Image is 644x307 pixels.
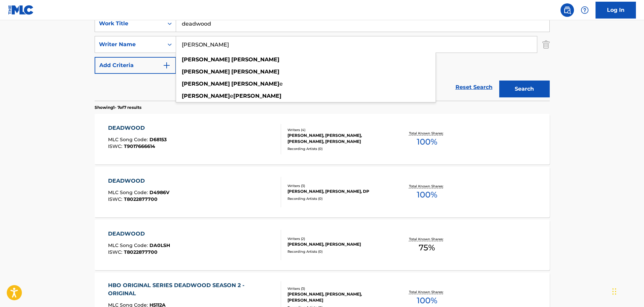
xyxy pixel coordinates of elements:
[409,184,445,189] p: Total Known Shares:
[287,188,389,194] div: [PERSON_NAME], [PERSON_NAME], DP
[182,68,230,75] strong: [PERSON_NAME]
[8,5,34,15] img: MLC Logo
[108,242,149,248] span: MLC Song Code :
[108,124,167,132] div: DEADWOOD
[231,56,279,63] strong: [PERSON_NAME]
[417,189,437,201] span: 100 %
[417,136,437,148] span: 100 %
[108,281,275,298] div: HBO ORIGINAL SERIES DEADWOOD SEASON 2 - ORIGINAL
[108,136,149,143] span: MLC Song Code :
[124,196,158,202] span: T8022877700
[287,249,389,254] div: Recording Artists ( 0 )
[419,242,435,254] span: 75 %
[233,93,281,99] strong: [PERSON_NAME]
[231,68,279,75] strong: [PERSON_NAME]
[108,189,149,195] span: MLC Song Code :
[542,36,550,53] img: Delete Criterion
[182,93,230,99] strong: [PERSON_NAME]
[612,281,616,302] div: Drag
[149,242,170,248] span: DA0LSH
[596,2,636,19] a: Log In
[124,249,158,255] span: T8022877700
[99,20,160,28] div: Work Title
[287,146,389,151] div: Recording Artists ( 0 )
[108,249,124,255] span: ISWC :
[230,93,233,99] span: e
[149,189,169,195] span: D4986V
[287,286,389,291] div: Writers ( 3 )
[149,136,167,143] span: D68153
[95,15,550,101] form: Search Form
[95,57,176,74] button: Add Criteria
[95,167,550,217] a: DEADWOODMLC Song Code:D4986VISWC:T8022877700Writers (3)[PERSON_NAME], [PERSON_NAME], DPRecording ...
[108,143,124,149] span: ISWC :
[417,295,437,307] span: 100 %
[287,127,389,132] div: Writers ( 4 )
[409,131,445,136] p: Total Known Shares:
[409,289,445,295] p: Total Known Shares:
[581,6,589,14] img: help
[182,81,230,87] strong: [PERSON_NAME]
[124,143,155,149] span: T9017666614
[610,275,644,307] iframe: Chat Widget
[287,183,389,188] div: Writers ( 3 )
[95,220,550,270] a: DEADWOODMLC Song Code:DA0LSHISWC:T8022877700Writers (2)[PERSON_NAME], [PERSON_NAME]Recording Arti...
[287,196,389,201] div: Recording Artists ( 0 )
[182,56,230,63] strong: [PERSON_NAME]
[287,132,389,145] div: [PERSON_NAME], [PERSON_NAME], [PERSON_NAME], [PERSON_NAME]
[99,40,160,49] div: Writer Name
[95,104,141,111] p: Showing 1 - 7 of 7 results
[108,196,124,202] span: ISWC :
[287,236,389,241] div: Writers ( 2 )
[95,114,550,164] a: DEADWOODMLC Song Code:D68153ISWC:T9017666614Writers (4)[PERSON_NAME], [PERSON_NAME], [PERSON_NAME...
[279,81,283,87] span: e
[163,61,171,69] img: 9d2ae6d4665cec9f34b9.svg
[108,230,170,238] div: DEADWOOD
[108,177,169,185] div: DEADWOOD
[287,241,389,247] div: [PERSON_NAME], [PERSON_NAME]
[578,3,591,17] div: Help
[561,3,574,17] a: Public Search
[231,81,279,87] strong: [PERSON_NAME]
[452,80,496,95] a: Reset Search
[499,81,550,97] button: Search
[563,6,571,14] img: search
[409,237,445,242] p: Total Known Shares:
[287,291,389,303] div: [PERSON_NAME], [PERSON_NAME], [PERSON_NAME]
